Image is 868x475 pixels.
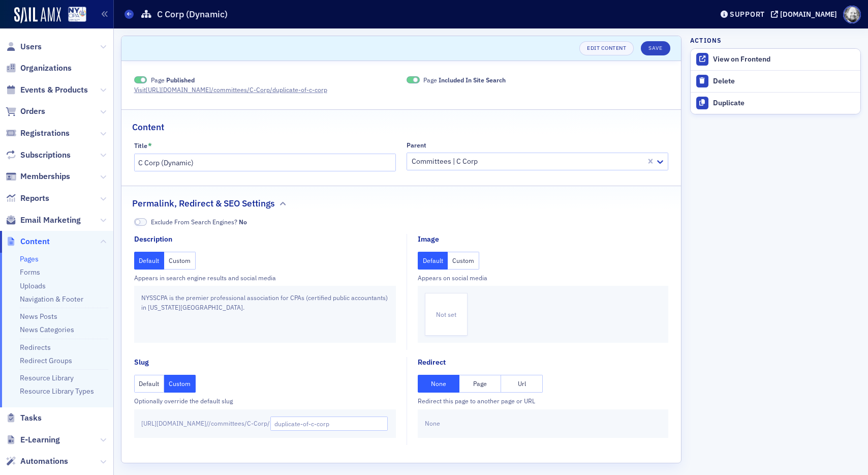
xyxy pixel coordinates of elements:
[134,76,147,84] span: Published
[6,236,50,247] a: Content
[448,252,479,270] button: Custom
[20,412,42,424] span: Tasks
[20,171,70,182] span: Memberships
[425,293,468,336] div: Not set
[6,456,68,467] a: Automations
[239,218,247,226] span: No
[134,286,396,343] div: NYSSCPA is the premier professional association for CPAs (certified public accountants) in [US_ST...
[134,273,396,282] div: Appears in search engine results and social media
[134,218,147,226] span: No
[6,150,71,161] a: Subscriptions
[132,197,275,210] h2: Permalink, Redirect & SEO Settings
[20,456,68,467] span: Automations
[20,434,60,446] span: E-Learning
[439,76,506,84] span: Included In Site Search
[20,387,94,396] a: Resource Library Types
[691,92,860,114] button: Duplicate
[6,215,81,226] a: Email Marketing
[6,193,49,204] a: Reports
[20,312,57,321] a: News Posts
[501,375,543,393] button: Url
[134,252,165,270] button: Default
[148,141,152,151] abbr: This field is required
[418,357,446,368] div: Redirect
[20,193,49,204] span: Reports
[61,7,86,24] a: View Homepage
[20,150,71,161] span: Subscriptions
[132,121,164,134] h2: Content
[20,294,83,304] a: Navigation & Footer
[14,7,61,23] img: SailAMX
[20,63,72,74] span: Organizations
[730,10,765,19] div: Support
[20,373,74,382] a: Resource Library
[690,36,722,45] h4: Actions
[407,76,420,84] span: Included In Site Search
[20,343,51,352] a: Redirects
[20,236,50,247] span: Content
[166,76,195,84] span: Published
[151,217,247,226] span: Exclude From Search Engines?
[418,234,439,245] div: Image
[771,11,841,18] button: [DOMAIN_NAME]
[20,128,70,139] span: Registrations
[68,7,86,22] img: SailAMX
[134,375,165,393] button: Default
[418,375,459,393] button: None
[579,41,634,55] a: Edit Content
[134,85,336,94] a: Visit[URL][DOMAIN_NAME]/committees/C-Corp/duplicate-of-c-corp
[164,252,196,270] button: Custom
[20,281,46,290] a: Uploads
[418,273,668,282] div: Appears on social media
[20,325,74,334] a: News Categories
[20,356,72,365] a: Redirect Groups
[691,49,860,70] a: View on Frontend
[20,215,81,226] span: Email Marketing
[418,252,448,270] button: Default
[407,141,426,149] div: Parent
[6,63,72,74] a: Organizations
[141,419,270,428] span: [URL][DOMAIN_NAME] / /committees/C-Corp/
[20,254,39,263] a: Pages
[418,409,668,438] div: None
[6,84,88,96] a: Events & Products
[6,106,45,117] a: Orders
[6,128,70,139] a: Registrations
[164,375,196,393] button: Custom
[6,434,60,446] a: E-Learning
[691,71,860,92] button: Delete
[157,8,228,20] h1: C Corp (Dynamic)
[134,396,396,405] div: Optionally override the default slug
[459,375,501,393] button: Page
[6,41,42,52] a: Users
[641,41,670,55] button: Save
[134,234,172,245] div: Description
[423,75,506,84] span: Page
[6,412,42,424] a: Tasks
[20,268,40,277] a: Forms
[843,6,861,23] span: Profile
[20,106,45,117] span: Orders
[713,99,855,108] div: Duplicate
[134,142,147,150] div: Title
[713,77,855,86] div: Delete
[151,75,195,84] span: Page
[20,84,88,96] span: Events & Products
[134,357,149,368] div: Slug
[20,41,42,52] span: Users
[780,10,837,19] div: [DOMAIN_NAME]
[713,55,855,64] div: View on Frontend
[418,396,668,405] div: Redirect this page to another page or URL
[6,171,70,182] a: Memberships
